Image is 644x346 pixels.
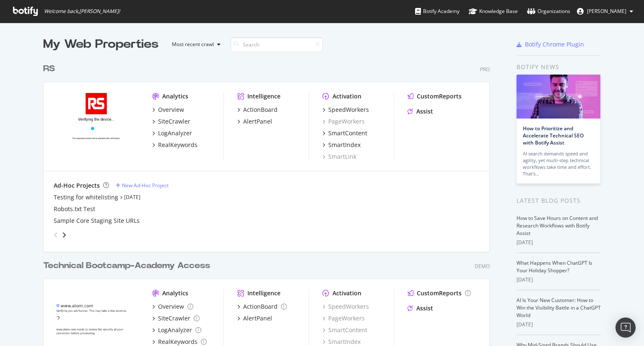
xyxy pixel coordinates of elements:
[527,7,570,15] div: Organizations
[237,117,272,126] a: AlertPanel
[570,5,640,18] button: [PERSON_NAME]
[152,314,200,323] a: SiteCrawler
[116,182,169,189] a: New Ad-Hoc Project
[322,117,365,126] a: PageWorkers
[523,150,594,177] div: AI search demands speed and agility, yet multi-step technical workflows take time and effort. Tha...
[54,193,118,201] a: Testing for whitelisting
[332,92,361,101] div: Activation
[152,129,192,137] a: LogAnalyzer
[416,107,433,116] div: Assist
[322,302,369,311] a: SpeedWorkers
[615,318,636,338] div: Open Intercom Messenger
[54,205,95,213] a: Robots.txt Test
[415,7,460,15] div: Botify Academy
[43,260,210,272] div: Technical Bootcamp-Academy Access
[328,106,369,114] div: SpeedWorkers
[231,37,323,52] input: Search
[517,276,601,284] div: [DATE]
[44,8,120,15] span: Welcome back, [PERSON_NAME] !
[322,141,361,149] a: SmartIndex
[322,326,367,334] a: SmartContent
[54,181,100,190] div: Ad-Hoc Projects
[247,92,280,101] div: Intelligence
[158,117,190,126] div: SiteCrawler
[408,304,433,312] a: Assist
[243,106,278,114] div: ActionBoard
[158,326,192,334] div: LogAnalyzer
[158,129,192,137] div: LogAnalyzer
[237,106,278,114] a: ActionBoard
[43,36,158,53] div: My Web Properties
[158,302,184,311] div: Overview
[237,314,272,323] a: AlertPanel
[152,302,193,311] a: Overview
[408,107,433,116] a: Assist
[328,129,367,137] div: SmartContent
[332,289,361,297] div: Activation
[517,297,601,319] a: AI Is Your New Customer: How to Win the Visibility Battle in a ChatGPT World
[124,194,140,201] a: [DATE]
[525,40,584,49] div: Botify Chrome Plugin
[237,302,287,311] a: ActionBoard
[322,129,367,137] a: SmartContent
[162,92,188,101] div: Analytics
[162,289,188,297] div: Analytics
[517,214,598,237] a: How to Save Hours on Content and Research Workflows with Botify Assist
[158,338,197,346] div: RealKeywords
[517,75,600,119] img: How to Prioritize and Accelerate Technical SEO with Botify Assist
[54,217,140,225] a: Sample Core Staging Site URLs
[152,106,184,114] a: Overview
[517,62,601,72] div: Botify news
[475,263,490,270] div: Demo
[165,38,224,51] button: Most recent crawl
[158,314,190,323] div: SiteCrawler
[243,314,272,323] div: AlertPanel
[417,289,462,297] div: CustomReports
[517,259,592,274] a: What Happens When ChatGPT Is Your Holiday Shopper?
[43,63,58,75] a: RS
[480,66,490,73] div: Pro
[416,304,433,312] div: Assist
[322,314,365,323] a: PageWorkers
[322,106,369,114] a: SpeedWorkers
[417,92,462,101] div: CustomReports
[50,228,61,242] div: angle-left
[328,141,361,149] div: SmartIndex
[43,63,55,75] div: RS
[408,289,471,297] a: CustomReports
[517,239,601,246] div: [DATE]
[587,8,626,15] span: Brandon Shallenberger
[469,7,518,15] div: Knowledge Base
[172,42,214,47] div: Most recent crawl
[54,92,139,160] img: www.alliedelec.com
[523,125,584,146] a: How to Prioritize and Accelerate Technical SEO with Botify Assist
[243,117,272,126] div: AlertPanel
[517,196,601,205] div: Latest Blog Posts
[517,321,601,328] div: [DATE]
[247,289,280,297] div: Intelligence
[122,182,169,189] div: New Ad-Hoc Project
[43,260,213,272] a: Technical Bootcamp-Academy Access
[243,302,278,311] div: ActionBoard
[322,152,356,161] a: SmartLink
[61,231,67,239] div: angle-right
[517,40,584,49] a: Botify Chrome Plugin
[152,141,197,149] a: RealKeywords
[322,338,361,346] a: SmartIndex
[152,326,201,334] a: LogAnalyzer
[152,338,207,346] a: RealKeywords
[152,117,190,126] a: SiteCrawler
[158,141,197,149] div: RealKeywords
[158,106,184,114] div: Overview
[408,92,462,101] a: CustomReports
